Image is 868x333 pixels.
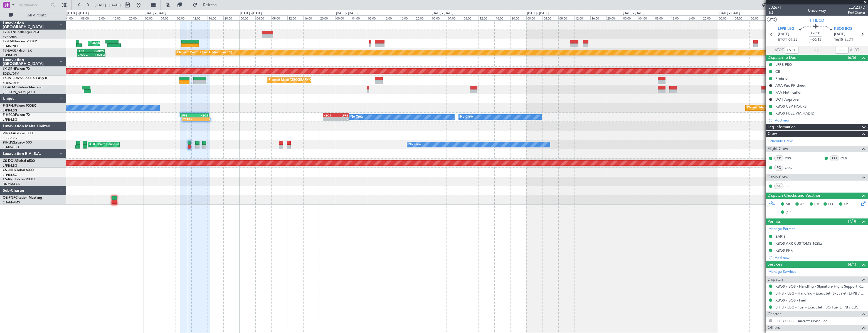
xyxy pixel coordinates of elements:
[408,140,421,149] div: No Crew
[734,15,749,20] div: 04:00
[785,47,798,54] input: --:--
[3,40,14,43] span: T7-EMI
[654,15,670,20] div: 08:00
[775,47,784,53] span: ATOT
[774,155,783,161] div: CP
[463,15,479,20] div: 08:00
[3,49,16,52] span: T7-EAGL
[3,113,30,117] a: F-HECDFalcon 7X
[811,31,820,36] span: 06:50
[3,40,37,43] a: T7-EMIHawker 900XP
[194,114,208,117] div: KBOS
[3,113,15,117] span: F-HECD
[223,15,239,20] div: 20:00
[128,15,144,20] div: 20:00
[800,202,805,207] span: AC
[192,15,208,20] div: 12:00
[768,131,777,137] span: Crew
[830,155,839,161] div: FO
[814,202,819,207] span: CR
[495,15,511,20] div: 16:00
[775,284,865,289] a: KBOS / BOS - Handling - Signature Flight Support KBOS / BOS
[623,11,644,16] div: [DATE] - [DATE]
[702,15,718,20] div: 20:00
[176,15,192,20] div: 08:00
[447,15,463,20] div: 04:00
[3,136,18,140] a: FCBB/BZV
[3,141,32,144] a: 9H-LPZLegacy 500
[14,13,59,17] span: All Aircraft
[775,104,807,109] div: KBOS CBP HOURS
[64,15,80,20] div: 04:00
[303,15,319,20] div: 16:00
[622,15,638,20] div: 00:00
[319,15,335,20] div: 20:00
[3,169,34,172] a: CS-JHHGlobal 6000
[89,140,134,149] div: AOG Maint Cannes (Mandelieu)
[834,26,852,32] span: KBOS BOS
[775,118,865,123] div: Add new
[768,193,820,199] span: Dispatch Checks and Weather
[3,86,16,89] span: LX-AOA
[80,15,96,20] div: 08:00
[768,55,796,61] span: Dispatch To-Dos
[95,3,121,8] span: [DATE] - [DATE]
[558,15,574,20] div: 08:00
[775,248,793,253] div: KBOS PPR
[6,11,60,20] button: All Aircraft
[774,165,783,171] div: FO
[181,114,194,117] div: LFPB
[3,35,17,39] a: EVRA/RIX
[351,15,367,20] div: 04:00
[190,1,223,9] button: Refresh
[526,15,542,20] div: 00:00
[775,241,822,246] div: KBOS ARR CUSTOMS 1625z
[3,145,19,149] a: LFMD/CEQ
[17,1,49,9] input: Trip Number
[542,15,558,20] div: 04:00
[788,37,797,43] span: 09:25
[835,47,849,54] input: --:--
[287,15,303,20] div: 12:00
[775,319,827,323] a: LFPB / LBG - Aircraft Noise Fee
[3,196,15,200] span: OE-FNP
[3,141,14,144] span: 9H-LPZ
[774,183,783,189] div: ISP
[3,164,17,168] a: LFPB/LBG
[775,76,788,81] div: Prebrief
[196,117,210,121] div: -
[399,15,415,20] div: 16:00
[768,226,795,232] a: Manage Permits
[324,117,336,121] div: -
[432,11,453,16] div: [DATE] - [DATE]
[3,118,17,122] a: LFPB/LBG
[3,53,17,57] a: LFPB/LBG
[775,111,815,116] div: KBOS FUEL VIA HADID
[3,104,15,108] span: F-GPNJ
[775,291,865,296] a: LFPB / LBG - Handling - ExecuJet (Skyvalet) LFPB / LBG
[78,53,91,56] div: 07:20 Z
[3,108,17,113] a: LFPB/LBG
[768,10,782,15] span: 1/2
[3,72,19,76] a: EDLW/DTM
[768,146,788,152] span: Flight Crew
[638,15,654,20] div: 04:00
[786,210,791,215] span: DP
[768,174,788,181] span: Cabin Crew
[848,261,856,267] span: (4/4)
[3,159,35,163] a: CS-DOUGlobal 6500
[3,31,15,34] span: T7-DYN
[768,311,781,317] span: Charter
[810,18,824,23] span: F-HECD
[747,104,835,112] div: Planned Maint [GEOGRAPHIC_DATA] ([GEOGRAPHIC_DATA])
[3,81,19,85] a: EDLW/DTM
[574,15,590,20] div: 12:00
[768,325,780,331] span: Others
[431,15,447,20] div: 00:00
[844,37,853,43] span: ELDT
[3,49,32,52] a: T7-EAGLFalcon 8X
[336,117,348,121] div: -
[3,159,16,163] span: CS-DOU
[511,15,526,20] div: 20:00
[848,4,865,10] span: LEA237D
